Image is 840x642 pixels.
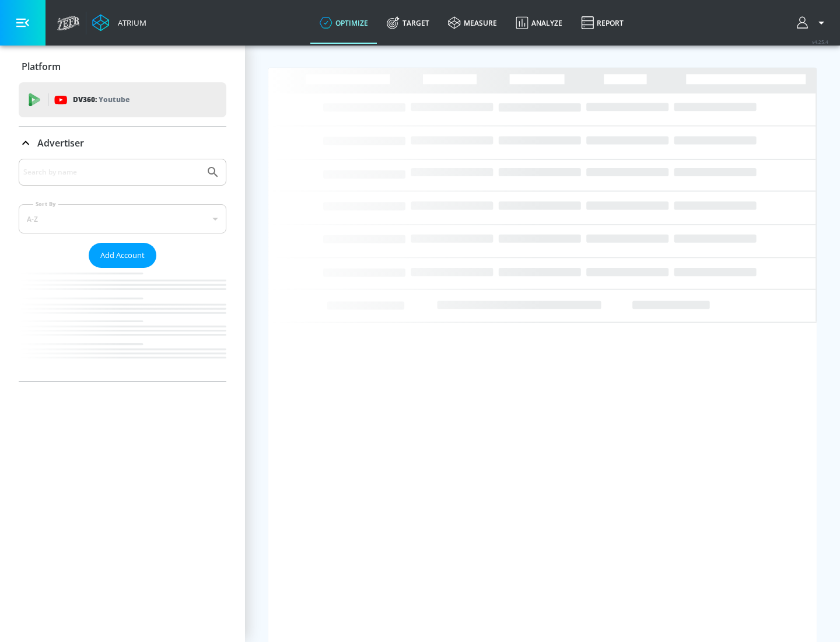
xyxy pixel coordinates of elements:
[506,2,572,44] a: Analyze
[23,165,200,180] input: Search by name
[22,60,61,73] p: Platform
[19,127,226,159] div: Advertiser
[377,2,439,44] a: Target
[19,268,226,381] nav: list of Advertiser
[812,39,828,45] span: v 4.25.4
[33,200,58,208] label: Sort By
[113,18,146,28] div: Atrium
[310,2,377,44] a: optimize
[572,2,633,44] a: Report
[89,243,156,268] button: Add Account
[439,2,506,44] a: measure
[99,93,129,106] p: Youtube
[19,159,226,381] div: Advertiser
[37,137,84,149] p: Advertiser
[19,82,226,117] div: DV360: Youtube
[19,50,226,83] div: Platform
[19,204,226,233] div: A-Z
[92,14,146,32] a: Atrium
[100,249,145,262] span: Add Account
[73,93,129,106] p: DV360:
